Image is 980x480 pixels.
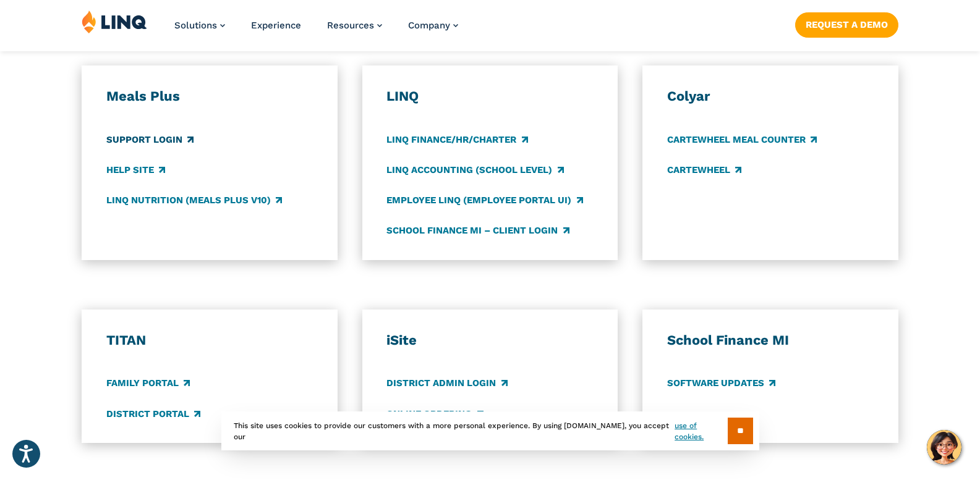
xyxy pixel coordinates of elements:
h3: LINQ [386,88,593,105]
h3: iSite [386,332,593,349]
a: Solutions [174,20,225,31]
button: Hello, have a question? Let’s chat. [927,430,961,465]
a: Online Ordering [386,407,483,421]
a: School Finance MI – Client Login [386,224,569,237]
a: use of cookies. [675,420,727,442]
a: Software Updates [667,377,775,390]
a: Request a Demo [795,12,898,37]
a: LINQ Finance/HR/Charter [386,133,527,146]
h3: School Finance MI [667,332,874,349]
span: Solutions [174,20,217,31]
a: Employee LINQ (Employee Portal UI) [386,193,582,207]
a: Support Login [106,133,194,146]
a: Experience [251,20,301,31]
span: Company [408,20,450,31]
h3: TITAN [106,332,313,349]
nav: Primary Navigation [174,10,458,51]
a: District Admin Login [386,377,507,390]
a: Help Site [106,163,165,177]
img: LINQ | K‑12 Software [82,10,147,33]
a: CARTEWHEEL Meal Counter [667,133,817,146]
nav: Button Navigation [795,10,898,37]
div: This site uses cookies to provide our customers with a more personal experience. By using [DOMAIN... [221,411,759,450]
a: LINQ Nutrition (Meals Plus v10) [106,193,282,207]
h3: Meals Plus [106,88,313,105]
a: District Portal [106,407,200,421]
a: LINQ Accounting (school level) [386,163,563,177]
a: Resources [327,20,382,31]
span: Resources [327,20,374,31]
a: CARTEWHEEL [667,163,741,177]
h3: Colyar [667,88,874,105]
a: Company [408,20,458,31]
a: Family Portal [106,377,190,390]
